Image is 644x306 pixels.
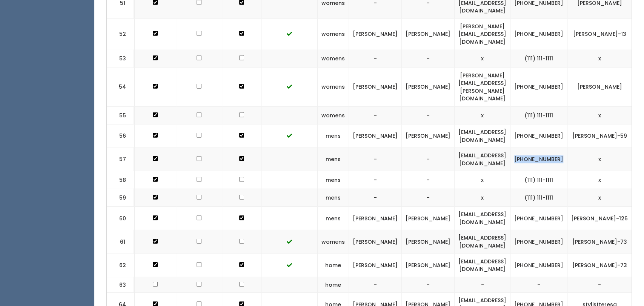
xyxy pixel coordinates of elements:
td: [PHONE_NUMBER] [510,68,567,106]
td: 62 [107,254,133,277]
td: [PHONE_NUMBER] [510,124,567,148]
td: [PERSON_NAME] [349,207,402,230]
td: [PHONE_NUMBER] [510,148,567,171]
td: [PERSON_NAME]-59 [567,124,632,148]
td: [PERSON_NAME]-73 [567,230,632,254]
td: [PERSON_NAME] [349,68,402,106]
td: [PERSON_NAME] [349,254,402,277]
td: 57 [107,148,133,171]
td: - [510,277,567,293]
td: [EMAIL_ADDRESS][DOMAIN_NAME] [455,124,510,148]
td: 55 [107,106,133,124]
td: 54 [107,68,133,106]
td: 56 [107,124,133,148]
td: [EMAIL_ADDRESS][DOMAIN_NAME] [455,230,510,254]
td: - [349,106,402,124]
td: - [349,148,402,171]
td: [PERSON_NAME] [567,68,632,106]
td: x [567,50,632,68]
td: 52 [107,18,133,50]
td: womens [318,230,349,254]
td: [PHONE_NUMBER] [510,230,567,254]
td: [EMAIL_ADDRESS][DOMAIN_NAME] [455,254,510,277]
td: 61 [107,230,133,254]
td: - [402,277,455,293]
td: (111) 111-1111 [510,171,567,189]
td: - [349,277,402,293]
td: mens [318,124,349,148]
td: - [402,189,455,207]
td: [PERSON_NAME] [402,207,455,230]
td: (111) 111-1111 [510,106,567,124]
td: home [318,254,349,277]
td: [PERSON_NAME] [402,254,455,277]
td: [PERSON_NAME] [402,124,455,148]
td: x [567,106,632,124]
td: (111) 111-1111 [510,50,567,68]
td: mens [318,171,349,189]
td: home [318,277,349,293]
td: [PERSON_NAME]-13 [567,18,632,50]
td: [EMAIL_ADDRESS][DOMAIN_NAME] [455,207,510,230]
td: [PERSON_NAME][EMAIL_ADDRESS][PERSON_NAME][DOMAIN_NAME] [455,68,510,106]
td: [PERSON_NAME] [402,18,455,50]
td: womens [318,68,349,106]
td: x [567,171,632,189]
td: - [402,50,455,68]
td: - [349,171,402,189]
td: 58 [107,171,133,189]
td: [EMAIL_ADDRESS][DOMAIN_NAME] [455,148,510,171]
td: mens [318,189,349,207]
td: - [402,106,455,124]
td: [PHONE_NUMBER] [510,207,567,230]
td: x [455,106,510,124]
td: mens [318,148,349,171]
td: x [455,171,510,189]
td: x [567,189,632,207]
td: [PERSON_NAME][EMAIL_ADDRESS][DOMAIN_NAME] [455,18,510,50]
td: - [349,50,402,68]
td: womens [318,18,349,50]
td: 60 [107,207,133,230]
td: - [402,148,455,171]
td: - [455,277,510,293]
td: - [402,171,455,189]
td: 59 [107,189,133,207]
td: womens [318,50,349,68]
td: [PERSON_NAME]-73 [567,254,632,277]
td: [PERSON_NAME] [402,68,455,106]
td: [PERSON_NAME] [349,124,402,148]
td: - [349,189,402,207]
td: x [455,50,510,68]
td: x [455,189,510,207]
td: womens [318,106,349,124]
td: (111) 111-1111 [510,189,567,207]
td: [PHONE_NUMBER] [510,254,567,277]
td: [PERSON_NAME]-126 [567,207,632,230]
td: [PERSON_NAME] [402,230,455,254]
td: [PERSON_NAME] [349,18,402,50]
td: [PERSON_NAME] [349,230,402,254]
td: 63 [107,277,133,293]
td: 53 [107,50,133,68]
td: x [567,148,632,171]
td: [PHONE_NUMBER] [510,18,567,50]
td: mens [318,207,349,230]
td: - [567,277,632,293]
